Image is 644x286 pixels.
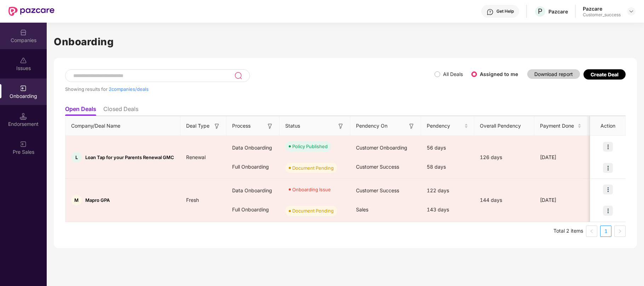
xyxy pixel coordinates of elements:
[591,71,619,77] div: Create Deal
[20,57,27,64] img: svg+xml;base64,PHN2ZyBpZD0iSXNzdWVzX2Rpc2FibGVkIiB4bWxucz0iaHR0cDovL3d3dy53My5vcmcvMjAwMC9zdmciIH...
[628,8,634,14] img: svg+xml;base64,PHN2ZyBpZD0iRHJvcGRvd24tMzJ4MzIiIHhtbG5zPSJodHRwOi8vd3d3LnczLm9yZy8yMDAwL3N2ZyIgd2...
[421,138,474,157] div: 56 days
[603,206,613,216] img: icon
[65,105,96,116] li: Open Deals
[226,157,280,176] div: Full Onboarding
[474,196,534,204] div: 144 days
[65,86,435,92] div: Showing results for
[583,5,621,12] div: Pazcare
[603,142,613,152] img: icon
[85,154,174,160] span: Loan Tap for your Parents Renewal GMC
[614,226,626,237] li: Next Page
[587,154,623,160] span: ₹7,47,344
[213,123,220,130] img: svg+xml;base64,PHN2ZyB3aWR0aD0iMTYiIGhlaWdodD0iMTYiIHZpZXdCb3g9IjAgMCAxNiAxNiIgZmlsbD0ibm9uZSIgeG...
[109,86,149,92] span: 2 companies/deals
[85,197,110,203] span: Mapro GPA
[587,116,633,136] th: Premium Paid
[603,163,613,173] img: icon
[337,123,344,130] img: svg+xml;base64,PHN2ZyB3aWR0aD0iMTYiIGhlaWdodD0iMTYiIHZpZXdCb3g9IjAgMCAxNiAxNiIgZmlsbD0ibm9uZSIgeG...
[20,29,27,36] img: svg+xml;base64,PHN2ZyBpZD0iQ29tcGFuaWVzIiB4bWxucz0iaHR0cDovL3d3dy53My5vcmcvMjAwMC9zdmciIHdpZHRoPS...
[421,200,474,219] div: 143 days
[180,197,205,203] span: Fresh
[408,123,415,130] img: svg+xml;base64,PHN2ZyB3aWR0aD0iMTYiIGhlaWdodD0iMTYiIHZpZXdCb3g9IjAgMCAxNiAxNiIgZmlsbD0ibm9uZSIgeG...
[186,122,209,130] span: Deal Type
[474,153,534,161] div: 126 days
[266,123,274,130] img: svg+xml;base64,PHN2ZyB3aWR0aD0iMTYiIGhlaWdodD0iMTYiIHZpZXdCb3g9IjAgMCAxNiAxNiIgZmlsbD0ibm9uZSIgeG...
[20,141,27,148] img: svg+xml;base64,PHN2ZyB3aWR0aD0iMjAiIGhlaWdodD0iMjAiIHZpZXdCb3g9IjAgMCAyMCAyMCIgZmlsbD0ibm9uZSIgeG...
[292,164,334,171] div: Document Pending
[54,34,637,49] h1: Onboarding
[356,145,407,151] span: Customer Onboarding
[226,181,280,200] div: Data Onboarding
[20,113,27,120] img: svg+xml;base64,PHN2ZyB3aWR0aD0iMTQuNSIgaGVpZ2h0PSIxNC41IiB2aWV3Qm94PSIwIDAgMTYgMTYiIGZpbGw9Im5vbm...
[443,71,463,77] label: All Deals
[356,187,399,193] span: Customer Success
[586,226,597,237] button: left
[538,7,542,16] span: P
[548,8,568,15] div: Pazcare
[234,71,242,80] img: svg+xml;base64,PHN2ZyB3aWR0aD0iMjQiIGhlaWdodD0iMjUiIHZpZXdCb3g9IjAgMCAyNCAyNSIgZmlsbD0ibm9uZSIgeG...
[603,185,613,194] img: icon
[103,105,138,116] li: Closed Deals
[487,8,494,16] img: svg+xml;base64,PHN2ZyBpZD0iSGVscC0zMngzMiIgeG1sbnM9Imh0dHA6Ly93d3cudzMub3JnLzIwMDAvc3ZnIiB3aWR0aD...
[618,229,622,233] span: right
[614,226,626,237] button: right
[590,229,594,233] span: left
[226,200,280,219] div: Full Onboarding
[587,197,619,203] span: ₹60,492
[421,181,474,200] div: 122 days
[232,122,251,130] span: Process
[292,207,334,214] div: Document Pending
[180,154,211,160] span: Renewal
[590,116,626,136] th: Action
[534,116,587,136] th: Payment Done
[20,85,27,92] img: svg+xml;base64,PHN2ZyB3aWR0aD0iMjAiIGhlaWdodD0iMjAiIHZpZXdCb3g9IjAgMCAyMCAyMCIgZmlsbD0ibm9uZSIgeG...
[71,152,82,163] div: L
[356,122,387,130] span: Pendency On
[421,157,474,176] div: 58 days
[8,7,54,16] img: New Pazcare Logo
[421,116,474,136] th: Pendency
[292,186,331,193] div: Onboarding Issue
[527,69,580,79] button: Download report
[292,143,328,150] div: Policy Published
[600,226,611,237] a: 1
[480,71,518,77] label: Assigned to me
[474,116,534,136] th: Overall Pendency
[71,195,82,205] div: M
[553,226,583,237] li: Total 2 items
[496,8,514,14] div: Get Help
[540,122,576,130] span: Payment Done
[285,122,300,130] span: Status
[586,226,597,237] li: Previous Page
[427,122,463,130] span: Pendency
[356,164,399,170] span: Customer Success
[356,206,368,212] span: Sales
[226,138,280,157] div: Data Onboarding
[600,226,611,237] li: 1
[583,12,621,18] div: Customer_success
[534,153,587,161] div: [DATE]
[534,196,587,204] div: [DATE]
[65,116,180,136] th: Company/Deal Name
